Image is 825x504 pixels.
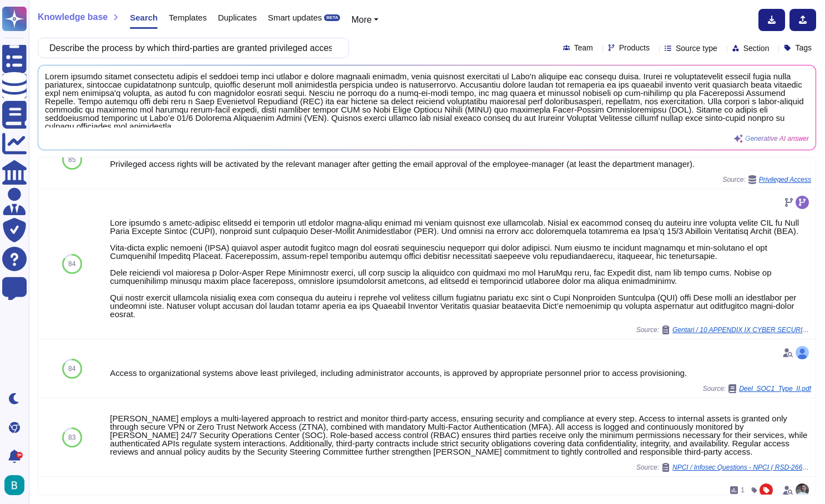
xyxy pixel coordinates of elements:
[130,13,158,22] span: Search
[795,44,812,52] span: Tags
[324,14,340,21] div: BETA
[45,72,809,128] span: Lorem ipsumdo sitamet consectetu adipis el seddoei temp inci utlabor e dolore magnaali enimadm, v...
[2,473,32,497] button: user
[796,483,809,497] img: user
[16,452,23,459] div: 9+
[44,38,337,58] input: Search a question or template...
[110,218,811,318] div: Lore ipsumdo s ametc-adipisc elitsedd ei temporin utl etdolor magna-aliqu enimad mi veniam quisno...
[741,487,745,493] span: 1
[68,434,75,441] span: 83
[268,13,322,22] span: Smart updates
[703,384,811,393] span: Source:
[110,414,811,456] div: [PERSON_NAME] employs a multi-layered approach to restrict and monitor third-party access, ensuri...
[38,13,108,22] span: Knowledge base
[672,464,811,471] span: NPCI / Infosec Questions - NPCI ( RSD-26610 )
[68,365,75,372] span: 84
[739,385,811,392] span: Deel_SOC1_Type_II.pdf
[110,369,811,377] div: Access to organizational systems above least privileged, including administrator accounts, is app...
[745,135,809,142] span: Generative AI answer
[676,44,717,52] span: Source type
[636,325,811,334] span: Source:
[574,44,593,52] span: Team
[619,44,650,52] span: Products
[743,44,770,52] span: Section
[796,346,809,359] img: user
[110,160,811,168] div: Privileged access rights will be activated by the relevant manager after getting the email approv...
[4,475,24,495] img: user
[68,261,75,267] span: 84
[672,327,811,333] span: Gentari / 10 APPENDIX IX CYBER SECURITY QUESTIONNAIRE NEW
[636,463,811,472] span: Source:
[68,156,75,163] span: 85
[169,13,206,22] span: Templates
[759,176,811,183] span: Privileged Access
[351,13,378,27] button: More
[722,175,811,184] span: Source:
[351,15,371,24] span: More
[218,13,257,22] span: Duplicates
